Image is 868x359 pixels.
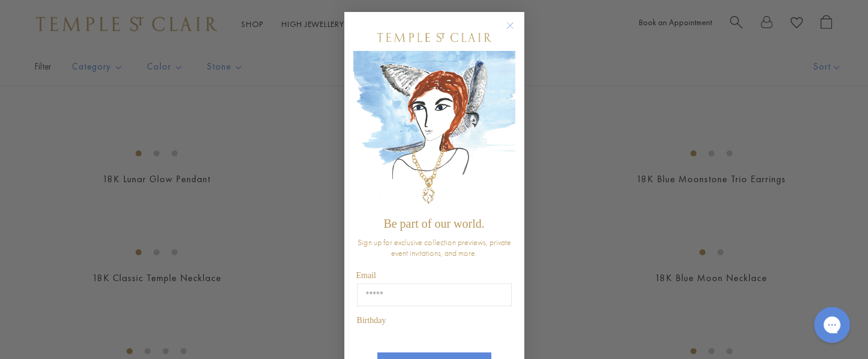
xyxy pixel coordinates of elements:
span: Be part of our world. [383,217,484,230]
img: c4a9eb12-d91a-4d4a-8ee0-386386f4f338.jpeg [353,51,515,211]
span: Sign up for exclusive collection previews, private event invitations, and more. [358,237,511,258]
span: Birthday [357,316,386,325]
img: Temple St. Clair [377,33,491,42]
span: Email [356,271,376,280]
iframe: Gorgias live chat messenger [808,303,856,347]
input: Email [357,283,512,306]
button: Close dialog [509,24,524,39]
